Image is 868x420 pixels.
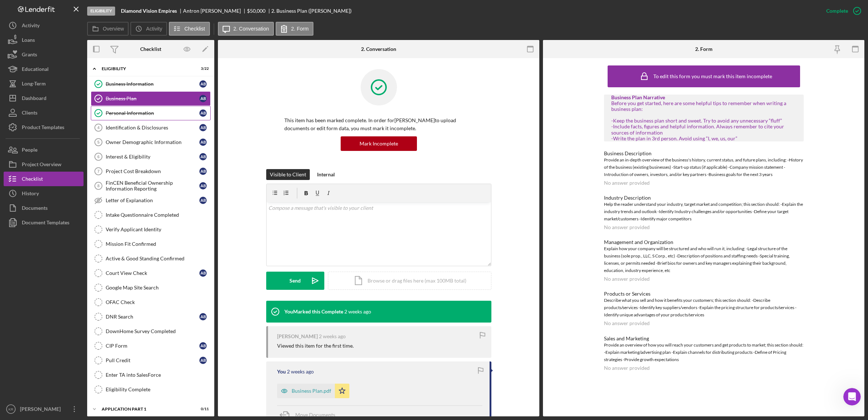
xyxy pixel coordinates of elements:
div: Personal Information [106,110,199,116]
div: Complete [826,4,848,18]
a: OFAC Check [91,295,211,309]
div: Send [289,272,301,290]
div: Pull Credit [106,357,199,363]
div: Application Part 1 [102,407,191,411]
button: Dashboard [4,91,84,105]
div: A B [199,357,207,364]
button: Activity [130,22,167,36]
div: A B [199,109,207,117]
div: Court View Check [106,270,199,276]
div: Visible to Client [270,169,306,180]
button: 2. Form [276,22,313,36]
a: Letter of ExplanationAB [91,193,211,208]
div: Project Cost Breakdown [106,168,199,174]
button: Visible to Client [266,169,310,180]
div: No answer provided [604,180,650,186]
a: Eligibility Complete [91,382,211,397]
div: No answer provided [604,365,650,371]
button: Long-Term [4,76,84,91]
button: Grants [4,47,84,62]
div: A B [199,124,207,131]
a: 7Project Cost BreakdownAB [91,164,211,179]
div: Eligibility [87,7,115,16]
div: A B [199,182,207,189]
div: Documents [22,201,48,217]
button: Product Templates [4,120,84,135]
button: Documents [4,201,84,215]
a: Active & Good Standing Confirmed [91,251,211,266]
a: 5Owner Demographic InformationAB [91,135,211,149]
iframe: Intercom live chat [843,388,861,405]
text: KR [8,407,13,411]
tspan: 5 [97,140,100,144]
div: Loans [22,33,35,49]
div: DownHome Survey Completed [106,328,210,334]
div: Help the reader understand your industry, target market and competition; this section should: -Ex... [604,201,804,223]
tspan: 8 [97,184,100,188]
a: Project Overview [4,157,84,172]
div: Industry Description [604,195,804,201]
div: [PERSON_NAME] [18,402,65,418]
a: Court View CheckAB [91,266,211,280]
button: Document Templates [4,215,84,230]
div: Eligibility Complete [106,387,210,392]
div: Verify Applicant Identity [106,227,210,232]
div: No answer provided [604,276,650,282]
div: Owner Demographic Information [106,139,199,145]
div: History [22,186,39,203]
p: This item has been marked complete. In order for [PERSON_NAME] to upload documents or edit form d... [284,116,473,133]
label: 2. Form [291,26,309,32]
tspan: 4 [97,125,100,130]
span: $50,000 [247,8,265,14]
div: Google Map Site Search [106,285,210,291]
button: Clients [4,105,84,120]
div: A B [199,269,207,277]
button: People [4,143,84,157]
a: Mission Fit Confirmed [91,237,211,251]
time: 2025-09-12 18:07 [344,309,371,315]
button: Checklist [4,172,84,186]
div: Sales and Marketing [604,336,804,341]
div: A B [199,139,207,146]
div: Product Templates [22,120,64,136]
a: Loans [4,33,84,47]
a: Intake Questionnaire Completed [91,208,211,222]
div: A B [199,342,207,349]
a: Educational [4,62,84,76]
a: Personal InformationAB [91,106,211,120]
div: Explain how your company will be structured and who will run it, including: -Legal structure of t... [604,245,804,274]
button: Checklist [169,22,210,36]
a: Google Map Site Search [91,280,211,295]
div: 3 / 22 [196,67,209,71]
button: Mark Incomplete [341,136,417,151]
div: Business Description [604,151,804,156]
div: Letter of Explanation [106,197,199,203]
button: KR[PERSON_NAME] [4,402,84,416]
div: A B [199,313,207,320]
a: Business InformationAB [91,77,211,91]
div: Interest & Eligibility [106,154,199,160]
div: People [22,143,37,159]
div: Business Plan [106,96,199,101]
label: Overview [103,26,124,32]
button: History [4,186,84,201]
button: Activity [4,18,84,33]
div: A B [199,168,207,175]
div: Intake Questionnaire Completed [106,212,210,218]
div: Educational [22,62,49,78]
div: A B [199,197,207,204]
a: DNR SearchAB [91,309,211,324]
a: Enter TA into SalesForce [91,368,211,382]
a: DownHome Survey Completed [91,324,211,339]
div: OFAC Check [106,299,210,305]
div: Business Plan Narrative [611,95,796,100]
button: 2. Conversation [218,22,274,36]
div: Activity [22,18,40,35]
